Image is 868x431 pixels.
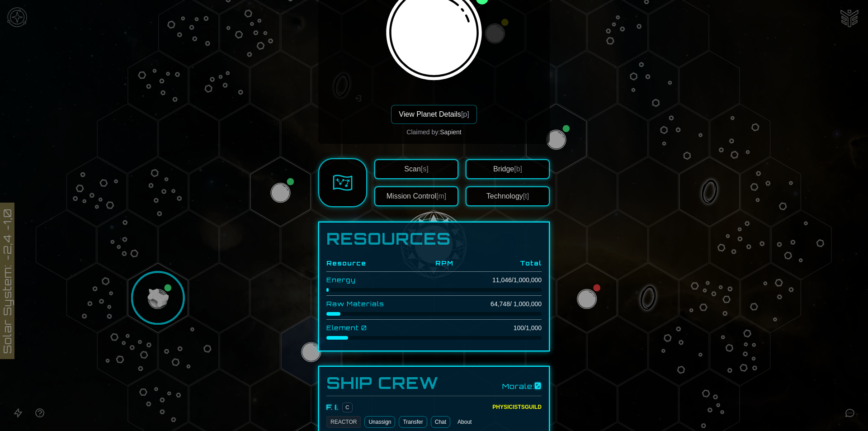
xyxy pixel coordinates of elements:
[342,403,353,412] span: C
[514,165,522,173] span: [b]
[326,320,417,336] td: Element 0
[374,186,458,206] button: Mission Control[m]
[453,255,542,272] th: Total
[534,381,542,391] span: 0
[461,110,469,118] span: [p]
[326,402,339,412] div: F. I.
[417,255,453,272] th: RPM
[326,416,361,428] div: REACTOR
[466,159,550,179] button: Bridge[b]
[440,128,461,136] span: Sapient
[436,192,446,200] span: [m]
[326,230,542,248] h1: Resources
[466,186,550,206] button: Technology[t]
[374,159,458,179] button: Scan[s]
[421,165,429,173] span: [s]
[404,165,428,173] span: Scan
[399,416,427,428] button: Transfer
[492,403,542,411] div: Physicists Guild
[454,416,475,428] button: About
[523,192,529,200] span: [t]
[453,320,542,336] td: 100 / 1,000
[333,173,353,193] img: Sector
[453,296,542,313] td: 64,748 / 1,000,000
[453,272,542,289] td: 11,046 / 1,000,000
[391,105,476,124] button: View Planet Details[p]
[364,416,395,428] button: Unassign
[326,255,417,272] th: Resource
[326,374,439,392] h3: Ship Crew
[326,272,417,289] td: Energy
[502,379,542,392] div: Morale:
[406,128,461,137] div: Claimed by:
[431,416,450,428] a: Chat
[326,296,417,313] td: Raw Materials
